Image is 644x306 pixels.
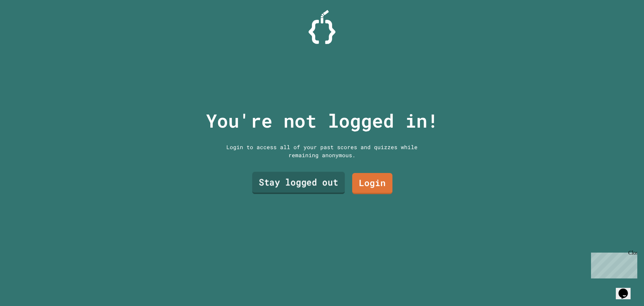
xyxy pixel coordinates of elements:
iframe: chat widget [588,250,637,278]
img: Logo.svg [309,10,335,44]
div: Login to access all of your past scores and quizzes while remaining anonymous. [221,143,423,159]
a: Login [352,173,392,194]
div: Chat with us now!Close [3,3,46,43]
a: Stay logged out [252,172,345,194]
p: You're not logged in! [206,107,438,135]
iframe: chat widget [616,279,637,299]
